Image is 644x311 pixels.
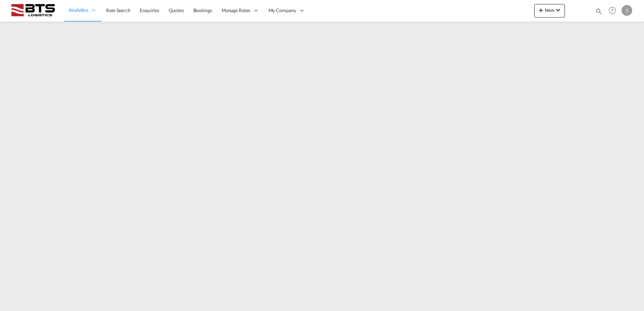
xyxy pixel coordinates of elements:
[268,7,296,14] span: My Company
[10,3,56,18] img: cdcc71d0be7811ed9adfbf939d2aa0e8.png
[537,7,562,13] span: New
[169,7,184,13] span: Quotes
[607,5,621,17] div: Help
[595,7,603,18] div: icon-magnify
[106,7,130,13] span: Rate Search
[537,6,545,14] md-icon: icon-plus 400-fg
[140,7,159,13] span: Enquiries
[534,4,565,18] button: icon-plus 400-fgNewicon-chevron-down
[595,7,603,15] md-icon: icon-magnify
[621,5,632,16] div: S
[193,7,212,13] span: Bookings
[222,7,250,14] span: Manage Rates
[607,5,618,16] span: Help
[69,7,88,13] span: Analytics
[554,6,562,14] md-icon: icon-chevron-down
